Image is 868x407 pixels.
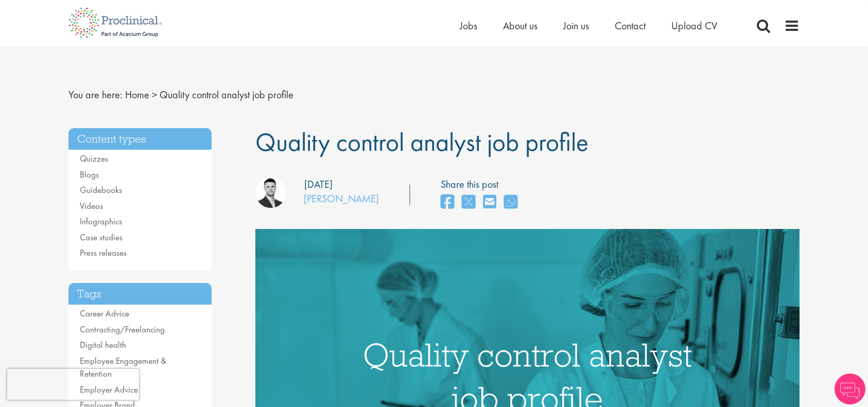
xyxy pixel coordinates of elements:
[441,177,523,192] label: Share this post
[504,191,517,214] a: share on whats app
[462,191,475,214] a: share on twitter
[563,19,589,32] a: Join us
[255,177,286,208] img: Joshua Godden
[160,88,293,101] span: Quality control analyst job profile
[125,88,149,101] a: breadcrumb link
[80,232,123,243] a: Case studies
[255,126,588,158] span: Quality control analyst job profile
[80,153,108,164] a: Quizzes
[80,324,165,335] a: Contracting/Freelancing
[460,19,477,32] a: Jobs
[68,283,212,305] h3: Tags
[68,88,123,101] span: You are here:
[80,355,166,380] a: Employee Engagement & Retention
[441,191,454,214] a: share on facebook
[80,308,129,319] a: Career Advice
[80,184,122,196] a: Guidebooks
[671,19,717,32] a: Upload CV
[7,369,139,400] iframe: reCAPTCHA
[304,192,379,205] a: [PERSON_NAME]
[68,128,212,150] h3: Content types
[80,200,103,211] a: Videos
[483,191,496,214] a: share on email
[503,19,537,32] a: About us
[80,339,126,350] a: Digital health
[615,19,646,32] a: Contact
[80,169,99,180] a: Blogs
[304,177,333,192] div: [DATE]
[80,247,127,258] a: Press releases
[152,88,157,101] span: >
[835,374,865,404] img: Chatbot
[80,216,122,227] a: Infographics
